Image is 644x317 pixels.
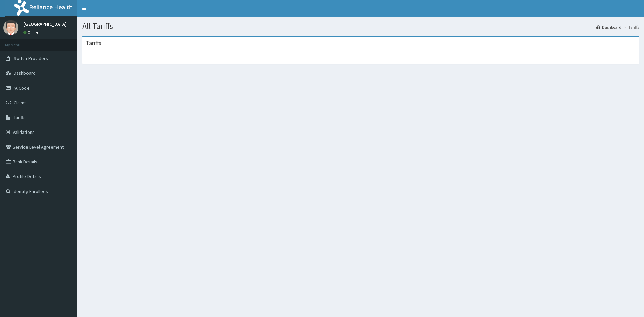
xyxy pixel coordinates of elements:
[596,24,621,30] a: Dashboard
[14,55,48,61] span: Switch Providers
[82,22,639,31] h1: All Tariffs
[23,22,67,27] p: [GEOGRAPHIC_DATA]
[14,114,26,120] span: Tariffs
[86,40,101,46] h3: Tariffs
[23,30,40,35] a: Online
[3,20,18,35] img: User Image
[622,24,639,30] li: Tariffs
[14,70,36,76] span: Dashboard
[14,100,27,106] span: Claims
